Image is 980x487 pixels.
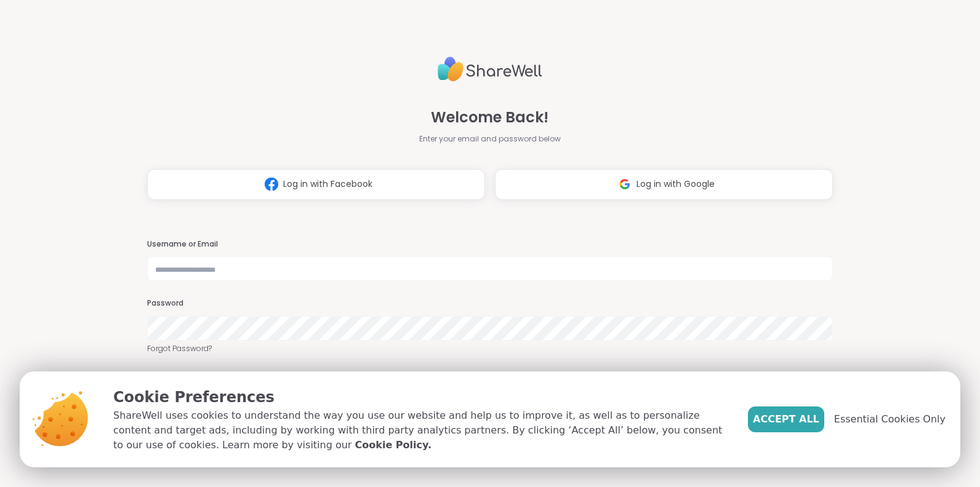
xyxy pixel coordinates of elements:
span: Essential Cookies Only [834,412,946,427]
p: ShareWell uses cookies to understand the way you use our website and help us to improve it, as we... [113,408,728,453]
span: Enter your email and password below [419,133,561,145]
img: ShareWell Logo [438,52,542,87]
h3: Password [147,298,833,309]
img: ShareWell Logomark [260,173,283,196]
a: Forgot Password? [147,343,833,354]
a: Cookie Policy. [355,438,432,453]
h3: Username or Email [147,239,833,250]
button: Accept All [748,406,824,432]
span: Welcome Back! [431,106,548,129]
span: Log in with Facebook [283,178,372,191]
span: Log in with Google [637,178,715,191]
button: Log in with Google [495,169,833,200]
span: Accept All [753,412,819,427]
img: ShareWell Logomark [613,173,637,196]
p: Cookie Preferences [113,386,728,408]
button: Log in with Facebook [147,169,485,200]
